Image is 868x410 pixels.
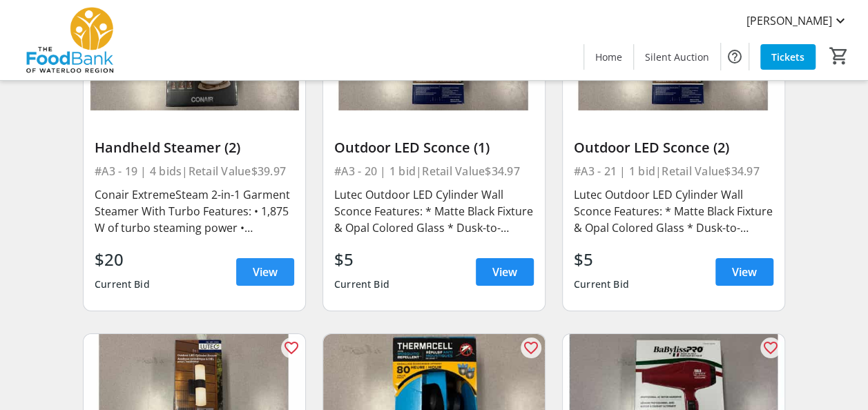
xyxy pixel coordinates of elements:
a: Tickets [760,44,816,70]
span: View [253,264,278,280]
a: View [236,258,294,286]
button: Cart [827,43,851,68]
div: #A3 - 21 | 1 bid | Retail Value $34.97 [574,162,773,181]
div: #A3 - 20 | 1 bid | Retail Value $34.97 [334,162,534,181]
div: Outdoor LED Sconce (2) [574,139,773,156]
div: Conair ExtremeSteam 2-in-1 Garment Steamer With Turbo Features: • 1,875 W of turbo steaming power... [95,186,294,236]
span: Home [595,50,622,64]
div: Lutec Outdoor LED Cylinder Wall Sconce Features: * Matte Black Fixture & Opal Colored Glass * Dus... [574,186,773,236]
div: Handheld Steamer (2) [95,139,294,156]
div: #A3 - 19 | 4 bids | Retail Value $39.97 [95,162,294,181]
mat-icon: favorite_outline [283,340,300,356]
button: [PERSON_NAME] [735,10,860,32]
div: Lutec Outdoor LED Cylinder Wall Sconce Features: * Matte Black Fixture & Opal Colored Glass * Dus... [334,186,534,236]
a: View [476,258,534,286]
div: Outdoor LED Sconce (1) [334,139,534,156]
a: View [715,258,773,286]
button: Help [721,43,749,70]
mat-icon: favorite_outline [762,340,779,356]
mat-icon: favorite_outline [523,340,539,356]
span: View [732,264,757,280]
a: Home [584,44,633,70]
div: $20 [95,247,150,272]
a: Silent Auction [634,44,720,70]
div: $5 [574,247,629,272]
img: The Food Bank of Waterloo Region's Logo [8,6,131,75]
span: Tickets [771,50,804,64]
div: $5 [334,247,389,272]
div: Current Bid [95,272,150,297]
span: Silent Auction [645,50,709,64]
span: View [492,264,517,280]
span: [PERSON_NAME] [746,12,832,29]
div: Current Bid [574,272,629,297]
div: Current Bid [334,272,389,297]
